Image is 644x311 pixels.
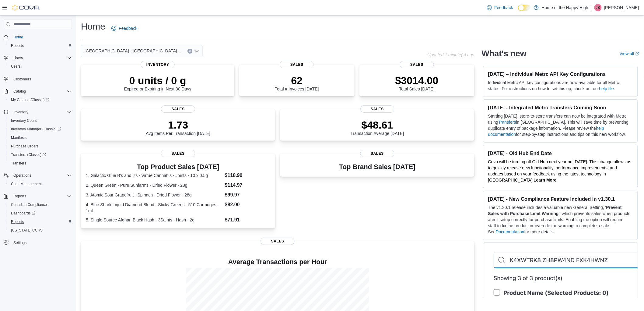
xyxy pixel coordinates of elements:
[6,200,74,209] button: Canadian Compliance
[395,74,439,87] p: $3014.00
[6,226,74,235] button: [US_STATE] CCRS
[498,120,516,125] a: Transfers
[124,74,191,91] div: Expired or Expiring in Next 30 Days
[146,119,210,136] div: Avg Items Per Transaction [DATE]
[6,62,74,71] button: Users
[6,209,74,217] a: Dashboards
[9,201,49,208] a: Canadian Compliance
[9,134,29,141] a: Manifests
[351,119,404,136] div: Transaction Average [DATE]
[1,238,74,247] button: Settings
[488,204,633,235] p: The v1.30.1 release includes a valuable new General Setting, ' ', which prevents sales when produ...
[13,55,23,60] span: Users
[428,52,474,57] p: Updated 1 minute(s) ago
[9,117,39,124] a: Inventory Count
[187,49,192,54] button: Clear input
[594,4,602,11] div: Jessica Berg
[275,74,319,91] div: Total # Invoices [DATE]
[11,152,46,157] span: Transfers (Classic)
[161,105,195,113] span: Sales
[599,86,614,91] a: help file
[518,5,531,11] input: Dark Mode
[534,178,556,182] a: Learn More
[119,25,137,31] span: Feedback
[6,133,74,142] button: Manifests
[86,163,270,171] h3: Top Product Sales [DATE]
[86,217,222,223] dt: 5. Single Source Afghan Black Hash - 3Saints - Hash - 2g
[9,42,72,49] span: Reports
[9,180,44,188] a: Cash Management
[6,142,74,150] button: Purchase Orders
[9,117,72,124] span: Inventory Count
[13,194,26,199] span: Reports
[11,54,25,62] button: Users
[488,196,633,202] h3: [DATE] - New Compliance Feature Included in v1.30.1
[6,217,74,226] button: Reports
[596,4,600,11] span: JB
[194,49,199,54] button: Open list of options
[225,191,271,199] dd: $99.97
[11,182,42,186] span: Cash Management
[6,41,74,50] button: Reports
[6,159,74,168] button: Transfers
[9,227,45,234] a: [US_STATE] CCRS
[11,135,26,140] span: Manifests
[9,218,26,225] a: Reports
[11,219,24,224] span: Reports
[9,96,72,104] span: My Catalog (Classic)
[11,88,72,95] span: Catalog
[9,96,52,104] a: My Catalog (Classic)
[1,74,74,83] button: Customers
[9,210,38,217] a: Dashboards
[11,239,29,246] a: Settings
[11,43,24,48] span: Reports
[11,54,72,62] span: Users
[86,172,222,178] dt: 1. Galactic Glue B's and J's - Virtue Cannabis - Joints - 10 x 0.5g
[11,108,31,116] button: Inventory
[11,118,37,123] span: Inventory Count
[11,202,47,207] span: Canadian Compliance
[9,134,72,141] span: Manifests
[1,108,74,116] button: Inventory
[280,61,314,68] span: Sales
[13,173,31,178] span: Operations
[11,76,33,83] a: Customers
[81,20,105,33] h1: Home
[11,64,20,69] span: Users
[11,88,28,95] button: Catalog
[488,71,633,77] h3: [DATE] – Individual Metrc API Key Configurations
[6,150,74,159] a: Transfers (Classic)
[9,227,72,234] span: Washington CCRS
[275,74,319,87] p: 62
[1,171,74,180] button: Operations
[339,163,415,171] h3: Top Brand Sales [DATE]
[6,125,74,133] a: Inventory Manager (Classic)
[13,240,26,245] span: Settings
[395,74,439,91] div: Total Sales [DATE]
[9,143,72,150] span: Purchase Orders
[9,210,72,217] span: Dashboards
[13,89,26,94] span: Catalog
[9,151,48,158] a: Transfers (Classic)
[86,192,222,198] dt: 3. Atomic Sour Grapefruit - Spinach - Dried Flower - 28g
[400,61,434,68] span: Sales
[9,151,72,158] span: Transfers (Classic)
[86,182,222,188] dt: 2. Queen Green - Pure Sunfarms - Dried Flower - 28g
[9,160,29,167] a: Transfers
[86,258,470,266] h4: Average Transactions per Hour
[11,161,26,166] span: Transfers
[11,239,72,246] span: Settings
[6,96,74,104] a: My Catalog (Classic)
[11,228,43,233] span: [US_STATE] CCRS
[261,238,295,245] span: Sales
[9,160,72,167] span: Transfers
[9,218,72,225] span: Reports
[360,150,394,157] span: Sales
[11,127,61,132] span: Inventory Manager (Classic)
[360,105,394,113] span: Sales
[11,193,72,200] span: Reports
[488,104,633,111] h3: [DATE] - Integrated Metrc Transfers Coming Soon
[11,211,35,216] span: Dashboards
[225,172,271,179] dd: $118.90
